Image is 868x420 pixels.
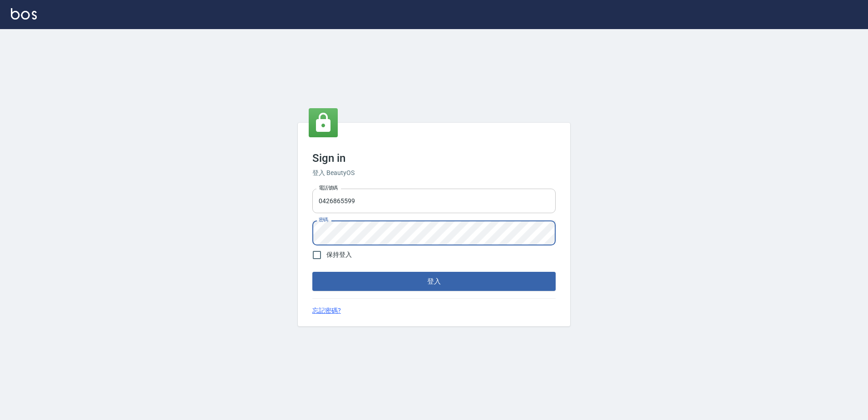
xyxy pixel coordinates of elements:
button: 登入 [312,272,556,291]
img: Logo [11,8,37,20]
h6: 登入 BeautyOS [312,168,556,178]
label: 密碼 [319,216,328,223]
h3: Sign in [312,152,556,165]
span: 保持登入 [326,250,352,260]
label: 電話號碼 [319,185,338,191]
a: 忘記密碼? [312,306,341,315]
